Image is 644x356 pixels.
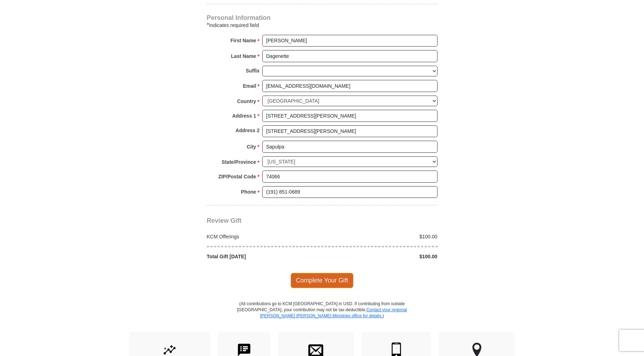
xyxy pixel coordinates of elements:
div: $100.00 [322,233,441,240]
p: (All contributions go to KCM [GEOGRAPHIC_DATA] in USD. If contributing from outside [GEOGRAPHIC_D... [237,301,407,332]
div: Total Gift [DATE] [203,253,322,260]
strong: City [247,142,256,152]
a: Contact your regional [PERSON_NAME] [PERSON_NAME] Ministries office for details. [260,307,407,318]
strong: Last Name [231,51,256,61]
strong: Suffix [246,66,260,76]
strong: State/Province [222,157,256,167]
div: KCM Offerings [203,233,322,240]
strong: Email [243,81,256,91]
strong: Address 2 [236,125,260,135]
strong: ZIP/Postal Code [218,172,256,182]
span: Complete Your Gift [291,273,353,288]
strong: First Name [231,36,256,45]
div: $100.00 [322,253,441,260]
span: Review Gift [207,217,242,224]
strong: Address 1 [232,111,256,121]
strong: Country [237,96,256,106]
div: Indicates required field [207,21,437,29]
strong: Phone [241,187,256,197]
h4: Personal Information [207,15,437,21]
